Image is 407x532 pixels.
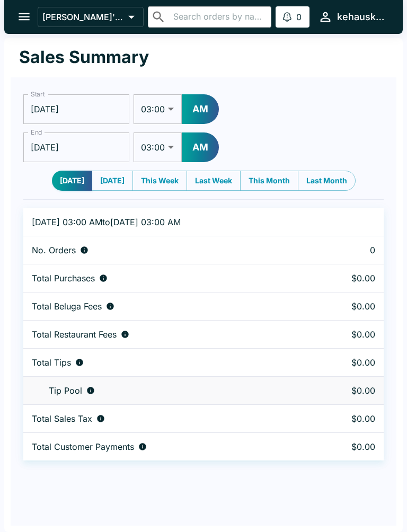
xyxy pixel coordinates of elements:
button: kehauskitchen [314,5,390,28]
button: This Month [240,171,298,191]
p: No. Orders [32,245,76,255]
p: Total Beluga Fees [32,301,102,312]
p: $0.00 [321,385,375,396]
input: Choose date, selected date is Sep 8, 2025 [23,94,129,124]
input: Search orders by name or phone number [170,10,267,24]
div: Sales tax paid by diners [32,413,304,424]
div: Number of orders placed [32,245,304,255]
p: $0.00 [321,329,375,340]
button: This Week [132,171,187,191]
p: [DATE] 03:00 AM to [DATE] 03:00 AM [32,217,304,227]
p: Total Customer Payments [32,441,134,452]
label: End [31,128,42,137]
div: Fees paid by diners to restaurant [32,329,304,340]
button: [PERSON_NAME]'s Kitchen [38,7,144,27]
p: 0 [296,12,302,22]
p: $0.00 [321,441,375,452]
p: 0 [321,245,375,255]
div: Fees paid by diners to Beluga [32,301,304,312]
button: [DATE] [92,171,133,191]
p: [PERSON_NAME]'s Kitchen [42,12,124,22]
button: Last Week [187,171,241,191]
div: Tips unclaimed by a waiter [32,385,304,396]
p: $0.00 [321,273,375,283]
p: Tip Pool [49,385,82,396]
div: Combined individual and pooled tips [32,357,304,368]
div: Aggregate order subtotals [32,273,304,283]
p: $0.00 [321,357,375,368]
button: AM [182,94,219,124]
p: Total Purchases [32,273,95,283]
button: open drawer [11,3,38,30]
input: Choose date, selected date is Sep 9, 2025 [23,132,129,162]
p: $0.00 [321,413,375,424]
div: kehauskitchen [337,11,386,23]
button: Last Month [298,171,356,191]
div: Total amount paid for orders by diners [32,441,304,452]
p: Total Sales Tax [32,413,92,424]
p: Total Restaurant Fees [32,329,117,340]
p: Total Tips [32,357,71,368]
button: AM [182,132,219,162]
h1: Sales Summary [19,47,149,68]
p: $0.00 [321,301,375,312]
button: [DATE] [52,171,92,191]
label: Start [31,90,45,99]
